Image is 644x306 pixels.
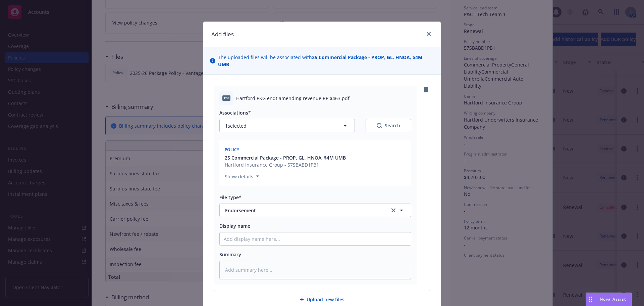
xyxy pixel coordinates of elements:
[218,54,434,68] span: The uploaded files will be associated with
[586,293,632,306] button: Nova Assist
[422,86,430,94] a: remove
[586,293,594,306] div: Drag to move
[600,296,626,302] span: Nova Assist
[218,54,422,68] strong: 25 Commercial Package - PROP, GL, HNOA, $4M UMB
